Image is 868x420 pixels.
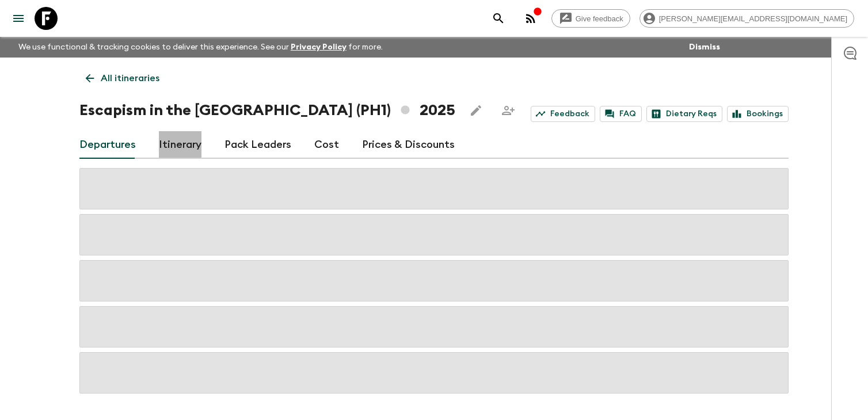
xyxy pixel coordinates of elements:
[14,37,387,58] p: We use functional & tracking cookies to deliver this experience. See our for more.
[727,106,789,122] a: Bookings
[79,67,166,90] a: All itineraries
[686,39,723,55] button: Dismiss
[551,9,630,28] a: Give feedback
[531,106,595,122] a: Feedback
[159,131,201,159] a: Itinerary
[224,131,291,159] a: Pack Leaders
[646,106,722,122] a: Dietary Reqs
[7,7,30,30] button: menu
[79,99,455,122] h1: Escapism in the [GEOGRAPHIC_DATA] (PH1) 2025
[314,131,339,159] a: Cost
[497,99,520,122] span: Share this itinerary
[465,99,488,122] button: Edit this itinerary
[653,14,854,23] span: [PERSON_NAME][EMAIL_ADDRESS][DOMAIN_NAME]
[569,14,630,23] span: Give feedback
[101,71,159,85] p: All itineraries
[639,9,854,28] div: [PERSON_NAME][EMAIL_ADDRESS][DOMAIN_NAME]
[79,131,136,159] a: Departures
[600,106,642,122] a: FAQ
[362,131,455,159] a: Prices & Discounts
[291,43,347,51] a: Privacy Policy
[487,7,510,30] button: search adventures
